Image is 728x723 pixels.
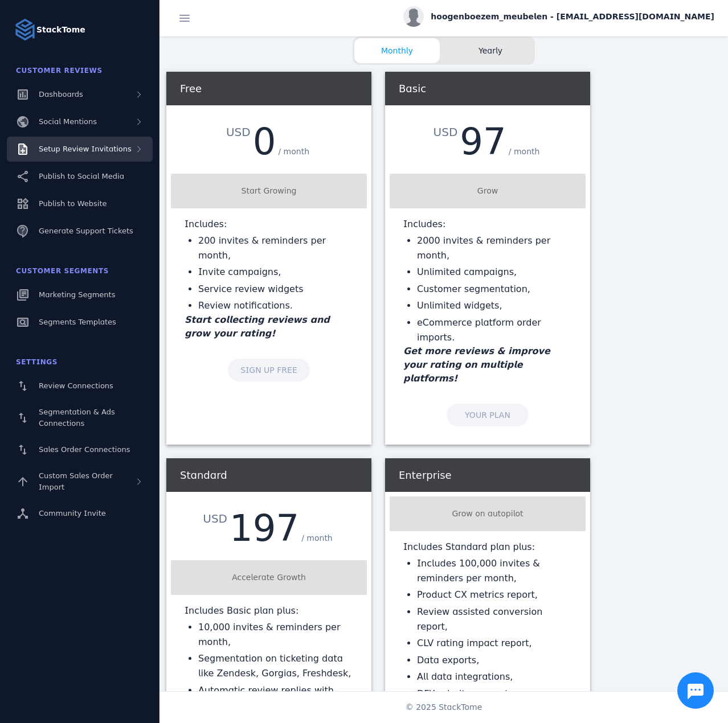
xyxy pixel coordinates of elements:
[36,24,85,36] strong: StackTome
[433,124,460,141] div: USD
[39,445,130,454] span: Sales Order Connections
[354,45,440,57] span: Monthly
[417,605,572,634] li: Review assisted conversion report,
[7,373,153,399] a: Review Connections
[39,199,107,208] span: Publish to Website
[39,509,106,517] span: Community Invite
[39,117,97,126] span: Social Mentions
[417,315,572,344] li: eCommerce platform order imports.
[417,687,572,701] li: DFY priority support.
[403,540,572,554] p: Includes Standard plan plus:
[403,217,572,231] p: Includes:
[399,469,452,481] span: Enterprise
[7,282,153,307] a: Marketing Segments
[39,90,83,98] span: Dashboards
[39,145,132,153] span: Setup Review Invitations
[417,636,572,651] li: CLV rating impact report,
[39,172,124,180] span: Publish to Social Media
[253,124,276,160] div: 0
[39,471,113,491] span: Custom Sales Order Import
[403,6,714,27] button: hoogenboezem_meubelen - [EMAIL_ADDRESS][DOMAIN_NAME]
[198,265,353,280] li: Invite campaigns,
[16,358,58,366] span: Settings
[175,572,362,584] div: Accelerate Growth
[403,6,424,27] img: profile.jpg
[417,265,572,280] li: Unlimited campaigns,
[39,381,113,390] span: Review Connections
[431,11,714,23] span: hoogenboezem_meubelen - [EMAIL_ADDRESS][DOMAIN_NAME]
[276,143,312,160] div: / month
[198,282,353,297] li: Service review widgets
[175,185,362,197] div: Start Growing
[460,124,506,160] div: 97
[417,653,572,668] li: Data exports,
[185,314,330,339] em: Start collecting reviews and grow your rating!
[16,267,109,275] span: Customer Segments
[39,290,115,299] span: Marketing Segments
[417,298,572,313] li: Unlimited widgets,
[417,588,572,602] li: Product CX metrics report,
[7,219,153,244] a: Generate Support Tickets
[185,217,353,231] p: Includes:
[180,469,227,481] span: Standard
[7,310,153,335] a: Segments Templates
[230,510,299,547] div: 197
[417,669,572,684] li: All data integrations,
[185,604,353,618] p: Includes Basic plan plus:
[198,651,353,680] li: Segmentation on ticketing data like Zendesk, Gorgias, Freshdesk,
[417,282,572,297] li: Customer segmentation,
[7,191,153,216] a: Publish to Website
[180,83,202,95] span: Free
[417,556,572,585] li: Includes 100,000 invites & reminders per month,
[406,701,482,713] span: © 2025 StackTome
[7,437,153,462] a: Sales Order Connections
[14,18,36,41] img: Logo image
[16,67,103,75] span: Customer Reviews
[403,346,550,384] em: Get more reviews & improve your rating on multiple platforms!
[7,164,153,189] a: Publish to Social Media
[39,408,115,428] span: Segmentation & Ads Connections
[39,227,133,235] span: Generate Support Tickets
[299,530,335,547] div: / month
[198,233,353,262] li: 200 invites & reminders per month,
[448,45,533,57] span: Yearly
[39,318,116,326] span: Segments Templates
[203,510,230,527] div: USD
[198,620,353,649] li: 10,000 invites & reminders per month,
[7,501,153,526] a: Community Invite
[394,185,581,197] div: Grow
[399,83,426,95] span: Basic
[198,683,353,712] li: Automatic review replies with ChatGPT AI,
[417,233,572,262] li: 2000 invites & reminders per month,
[198,298,353,313] li: Review notifications.
[506,143,542,160] div: / month
[394,508,581,520] div: Grow on autopilot
[226,124,253,141] div: USD
[7,401,153,435] a: Segmentation & Ads Connections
